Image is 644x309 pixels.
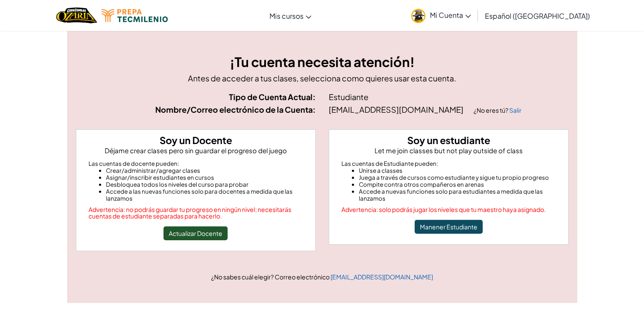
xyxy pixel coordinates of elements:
li: Crear/administrar/agregar clases [106,167,303,174]
li: Desbloquea todos los niveles del curso para probar [106,181,303,188]
li: Juega a través de cursos como estudiante y sigue tu propio progreso [359,174,556,181]
button: Manener Estudiante [415,220,483,234]
span: [EMAIL_ADDRESS][DOMAIN_NAME] [329,104,465,114]
p: Déjame crear clases pero sin guardar el progreso del juego [80,147,312,154]
p: Antes de acceder a tus clases, selecciona como quieres usar esta cuenta. [76,72,569,84]
a: Ozaria by CodeCombat logo [56,7,97,24]
span: ¿No eres tú? [474,106,509,114]
div: Las cuentas de Estudiante pueden: [341,160,556,167]
strong: Soy un estudiante [407,134,490,146]
li: Accede a nuevas funciones solo para estudiantes a medida que las lanzamos [359,188,556,202]
a: Español ([GEOGRAPHIC_DATA]) [480,4,594,27]
a: Mi Cuenta [407,2,475,29]
img: Home [56,7,97,24]
a: Mis cursos [265,4,316,27]
a: Salir [509,106,521,114]
button: Actualizar Docente [164,226,228,240]
li: Asignar/inscribir estudiantes en cursos [106,174,303,181]
strong: Nombre/Correo electrónico de la Cuenta: [155,104,316,114]
p: Let me join classes but not play outside of class [333,147,565,154]
div: Advertencia: no podrás guardar tu progreso en ningún nivel; necesitarás cuentas de estudiante sep... [89,206,303,219]
img: Tecmilenio logo [102,9,168,22]
li: Compite contra otros compañeros en arenas [359,181,556,188]
strong: Soy un Docente [160,134,232,146]
li: Accede a las nuevas funciones solo para docentes a medida que las lanzamos [106,188,303,202]
div: Estudiante [329,91,569,103]
h3: ¡Tu cuenta necesita atención! [76,52,569,72]
div: Advertencia: solo podrás jugar los niveles que tu maestro haya asignado. [341,206,556,213]
span: ¿No sabes cuál elegir? Correo electrónico [211,273,331,281]
a: [EMAIL_ADDRESS][DOMAIN_NAME] [331,273,433,281]
strong: Tipo de Cuenta Actual: [229,92,316,102]
span: Español ([GEOGRAPHIC_DATA]) [485,11,590,20]
img: avatar [411,9,426,23]
span: Mi Cuenta [430,10,471,20]
div: Las cuentas de docente pueden: [89,160,303,167]
li: Unirse a classes [359,167,556,174]
span: Mis cursos [269,11,303,20]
